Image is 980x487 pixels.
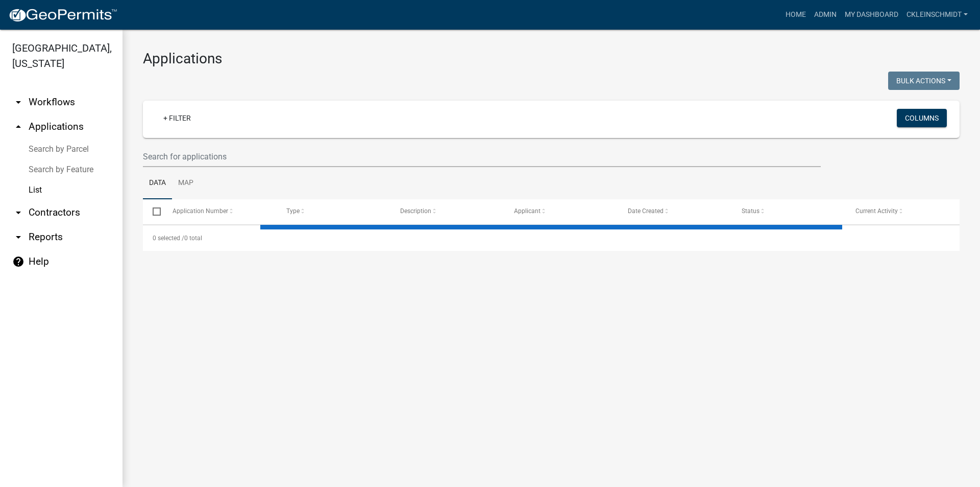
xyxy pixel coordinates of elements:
[276,199,390,224] datatable-header-cell: Type
[172,167,200,200] a: Map
[897,109,947,127] button: Columns
[153,235,184,242] span: 0 selected /
[628,207,664,215] span: Date Created
[143,225,960,251] div: 0 total
[143,50,960,67] h3: Applications
[732,199,846,224] datatable-header-cell: Status
[12,256,24,268] i: help
[143,199,162,224] datatable-header-cell: Select
[810,5,841,25] a: Admin
[781,5,810,25] a: Home
[173,207,228,215] span: Application Number
[390,199,504,224] datatable-header-cell: Description
[12,231,24,243] i: arrow_drop_down
[12,121,24,133] i: arrow_drop_up
[12,206,24,219] i: arrow_drop_down
[400,207,431,215] span: Description
[143,167,172,200] a: Data
[143,146,821,167] input: Search for applications
[162,199,276,224] datatable-header-cell: Application Number
[846,199,960,224] datatable-header-cell: Current Activity
[855,207,898,215] span: Current Activity
[12,96,24,108] i: arrow_drop_down
[742,207,759,215] span: Status
[902,5,972,25] a: ckleinschmidt
[888,72,960,90] button: Bulk Actions
[155,109,199,127] a: + Filter
[504,199,618,224] datatable-header-cell: Applicant
[618,199,732,224] datatable-header-cell: Date Created
[514,207,541,215] span: Applicant
[286,207,300,215] span: Type
[841,5,902,25] a: My Dashboard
